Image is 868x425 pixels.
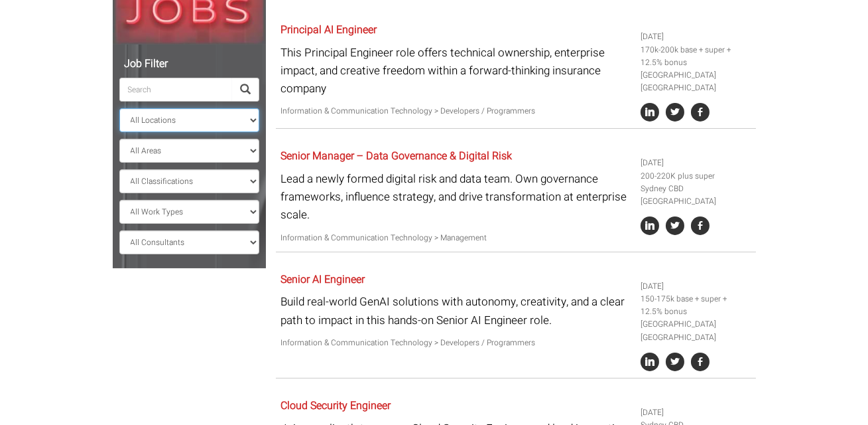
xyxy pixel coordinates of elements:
li: [GEOGRAPHIC_DATA] [GEOGRAPHIC_DATA] [641,69,751,94]
input: Search [119,78,232,102]
a: Principal AI Engineer [280,22,377,38]
p: Information & Communication Technology > Developers / Programmers [280,337,631,349]
li: [GEOGRAPHIC_DATA] [GEOGRAPHIC_DATA] [641,318,751,343]
a: Cloud Security Engineer [280,398,391,414]
li: 150-175k base + super + 12.5% bonus [641,293,751,318]
p: Information & Communication Technology > Management [280,232,631,244]
li: 170k-200k base + super + 12.5% bonus [641,44,751,69]
li: [DATE] [641,157,751,169]
li: 200-220K plus super [641,170,751,183]
a: Senior Manager – Data Governance & Digital Risk [280,148,512,164]
li: [DATE] [641,406,751,419]
li: [DATE] [641,280,751,293]
li: Sydney CBD [GEOGRAPHIC_DATA] [641,183,751,208]
p: Build real-world GenAI solutions with autonomy, creativity, and a clear path to impact in this ha... [280,293,631,329]
p: Information & Communication Technology > Developers / Programmers [280,105,631,118]
h5: Job Filter [119,58,259,70]
p: This Principal Engineer role offers technical ownership, enterprise impact, and creative freedom ... [280,44,631,98]
p: Lead a newly formed digital risk and data team. Own governance frameworks, influence strategy, an... [280,170,631,224]
li: [DATE] [641,31,751,43]
a: Senior AI Engineer [280,272,365,288]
